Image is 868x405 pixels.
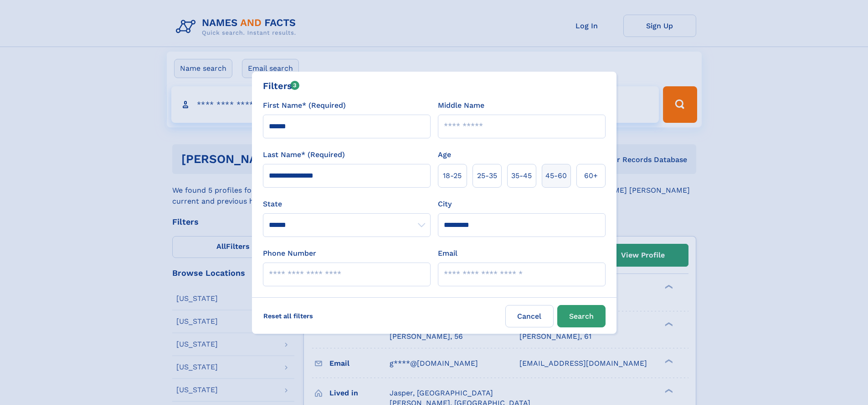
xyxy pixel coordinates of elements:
[438,149,451,160] label: Age
[584,170,598,181] span: 60+
[438,248,457,259] label: Email
[263,149,345,160] label: Last Name* (Required)
[505,305,554,327] label: Cancel
[477,170,497,181] span: 25‑35
[545,170,567,181] span: 45‑60
[257,305,319,327] label: Reset all filters
[263,79,300,93] div: Filters
[263,100,346,111] label: First Name* (Required)
[438,100,484,111] label: Middle Name
[557,305,606,327] button: Search
[263,248,316,259] label: Phone Number
[438,199,452,210] label: City
[511,170,532,181] span: 35‑45
[263,199,431,210] label: State
[443,170,462,181] span: 18‑25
